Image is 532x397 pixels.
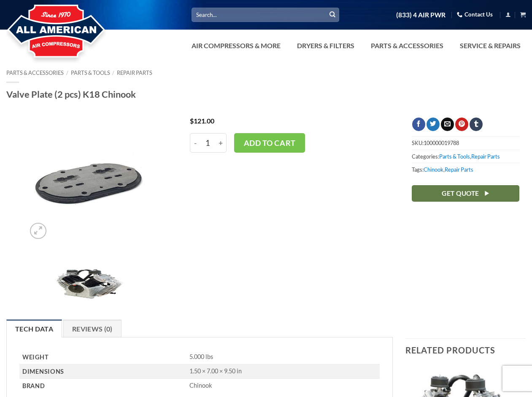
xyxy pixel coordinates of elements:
[200,133,216,153] input: Product quantity
[26,118,151,243] img: Valve Plate (2 pcs) K18 Chinook
[51,267,127,301] img: Chinook K100 Pump
[366,37,448,54] a: Parts & Accessories
[192,8,339,22] input: Search…
[455,37,526,54] a: Service & Repairs
[424,140,459,146] span: 100000019788
[190,117,214,125] bdi: 121.00
[427,118,440,131] a: Share on Twitter
[442,188,479,199] span: Get Quote
[457,8,493,21] a: Contact Us
[326,8,339,21] button: Submit
[6,69,64,76] a: Parts & Accessories
[112,69,114,76] span: /
[424,166,443,173] a: Chinook
[186,364,380,379] td: 1.50 × 7.00 × 9.50 in
[186,350,380,364] td: 5.000 lbs
[412,118,425,131] a: Share on Facebook
[30,223,46,239] a: Zoom
[186,37,286,54] a: Air Compressors & More
[6,88,526,100] h1: Valve Plate (2 pcs) K18 Chinook
[71,69,110,76] a: Parts & Tools
[412,185,519,202] a: Get Quote
[19,364,186,379] th: Dimensions
[6,320,62,337] a: Tech Data
[471,153,500,160] a: Repair Parts
[412,163,519,176] span: Tags: ,
[292,37,359,54] a: Dryers & Filters
[19,350,186,364] th: Weight
[19,379,186,393] th: Brand
[445,166,473,173] a: Repair Parts
[396,8,446,22] a: (833) 4 AIR PWR
[19,350,380,393] table: Product Details
[216,133,227,153] input: Increase quantity of Valve Plate (2 pcs) K18 Chinook
[455,118,468,131] a: Pin on Pinterest
[234,133,305,153] button: Add to cart
[190,133,200,153] input: Reduce quantity of Valve Plate (2 pcs) K18 Chinook
[189,382,380,390] p: Chinook
[441,118,454,131] a: Email to a Friend
[412,136,519,149] span: SKU:
[412,150,519,163] span: Categories: ,
[63,320,122,337] a: Reviews (0)
[405,339,526,361] h3: Related products
[505,9,511,20] a: Login
[117,69,152,76] a: Repair Parts
[439,153,470,160] a: Parts & Tools
[6,70,526,76] nav: Breadcrumb
[520,9,526,20] a: View cart
[470,118,483,131] a: Share on Tumblr
[190,117,194,125] span: $
[66,69,68,76] span: /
